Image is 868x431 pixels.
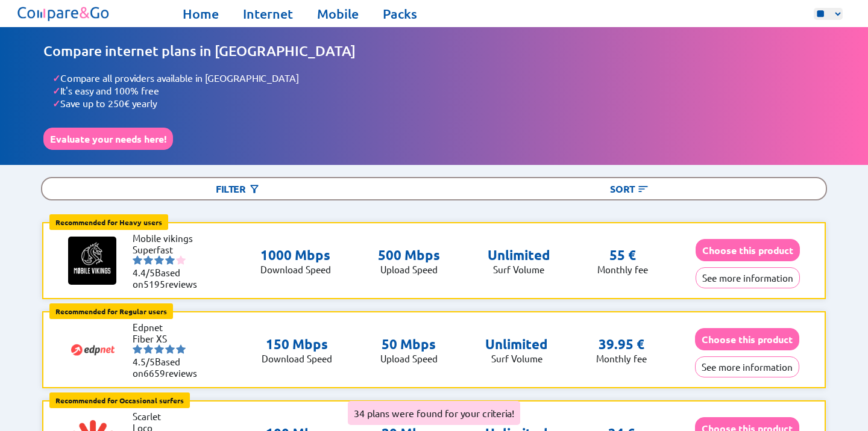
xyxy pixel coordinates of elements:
[133,411,205,422] li: Scarlet
[55,306,167,316] b: Recommended for Regular users
[133,232,205,244] li: Mobile vikings
[378,247,440,264] p: 500 Mbps
[55,217,162,227] b: Recommended for Heavy users
[485,353,548,364] p: Surf Volume
[695,328,799,350] button: Choose this product
[262,353,332,364] p: Download Speed
[596,353,647,364] p: Monthly fee
[42,178,434,199] div: Filter
[696,267,800,288] button: See more information
[696,244,800,256] a: Choose this product
[248,183,260,195] img: Button open the filtering menu
[488,264,550,275] p: Surf Volume
[133,356,155,367] span: 4.5/5
[378,264,440,275] p: Upload Speed
[165,255,175,265] img: starnr4
[69,326,117,374] img: Logo of Edpnet
[133,267,205,290] li: Based on reviews
[52,72,825,84] li: Compare all providers available in [GEOGRAPHIC_DATA]
[696,272,800,284] a: See more information
[52,97,825,110] li: Save up to 250€ yearly
[260,247,331,264] p: 1000 Mbps
[143,367,165,379] span: 6659
[597,264,648,275] p: Monthly fee
[696,239,800,261] button: Choose this product
[133,356,205,379] li: Based on reviews
[609,247,636,264] p: 55 €
[176,344,186,354] img: starnr5
[52,84,825,97] li: It's easy and 100% free
[55,395,184,405] b: Recommended for Occasional surfers
[485,336,548,353] p: Unlimited
[143,344,153,354] img: starnr2
[183,5,219,22] a: Home
[133,244,205,255] li: Superfast
[695,333,799,345] a: Choose this product
[133,344,142,354] img: starnr1
[637,183,649,195] img: Button open the sorting menu
[154,344,164,354] img: starnr3
[68,237,116,285] img: Logo of Mobile vikings
[133,321,205,333] li: Edpnet
[383,5,417,22] a: Packs
[43,42,825,60] h1: Compare internet plans in [GEOGRAPHIC_DATA]
[165,344,175,354] img: starnr4
[133,255,142,265] img: starnr1
[52,97,60,110] span: ✓
[143,278,165,290] span: 5195
[43,128,173,150] button: Evaluate your needs here!
[143,255,153,265] img: starnr2
[262,336,332,353] p: 150 Mbps
[260,264,331,275] p: Download Speed
[599,336,644,353] p: 39.95 €
[380,353,438,364] p: Upload Speed
[52,72,60,84] span: ✓
[317,5,359,22] a: Mobile
[434,178,826,199] div: Sort
[243,5,293,22] a: Internet
[695,356,799,377] button: See more information
[15,3,112,24] img: Logo of Compare&Go
[348,401,520,425] div: 34 plans were found for your criteria!
[380,336,438,353] p: 50 Mbps
[488,247,550,264] p: Unlimited
[133,267,155,278] span: 4.4/5
[695,361,799,373] a: See more information
[133,333,205,344] li: Fiber XS
[176,255,186,265] img: starnr5
[52,84,60,97] span: ✓
[154,255,164,265] img: starnr3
